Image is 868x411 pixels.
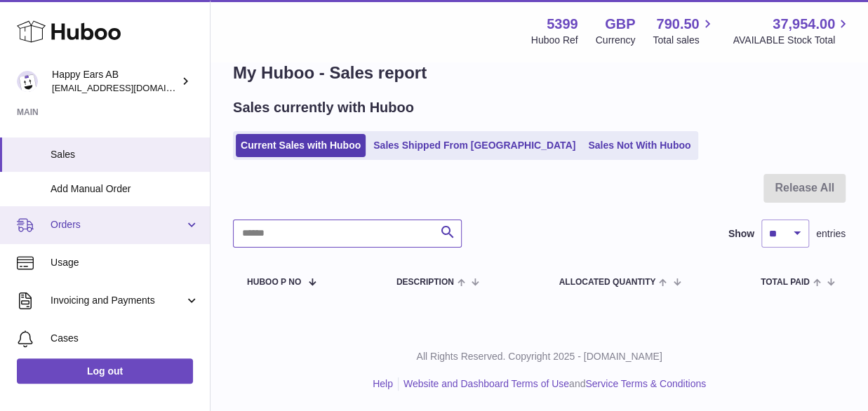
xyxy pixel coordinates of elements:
a: Sales Not With Huboo [583,134,695,157]
a: 790.50 Total sales [653,15,715,47]
a: Sales Shipped From [GEOGRAPHIC_DATA] [368,134,580,157]
span: 37,954.00 [773,15,835,34]
div: Currency [596,34,636,47]
span: Sales [51,148,199,161]
strong: 5399 [547,15,578,34]
span: Total sales [653,34,715,47]
h1: My Huboo - Sales report [233,62,846,84]
span: Usage [51,256,199,269]
span: Orders [51,218,185,231]
div: Happy Ears AB [52,68,178,95]
span: Total paid [761,278,810,287]
span: [EMAIL_ADDRESS][DOMAIN_NAME] [52,82,206,93]
span: Description [396,278,454,287]
a: Website and Dashboard Terms of Use [403,378,569,389]
li: and [399,377,706,391]
label: Show [728,227,754,241]
a: Log out [17,358,193,384]
a: Current Sales with Huboo [236,134,366,157]
a: Service Terms & Conditions [585,378,706,389]
span: entries [816,227,846,241]
span: AVAILABLE Stock Total [733,34,851,47]
a: 37,954.00 AVAILABLE Stock Total [733,15,851,47]
strong: GBP [605,15,635,34]
span: Cases [51,332,199,345]
span: Add Manual Order [51,182,199,196]
div: Huboo Ref [531,34,578,47]
p: All Rights Reserved. Copyright 2025 - [DOMAIN_NAME] [222,350,857,363]
span: Huboo P no [247,278,301,287]
a: Help [373,378,393,389]
h2: Sales currently with Huboo [233,98,414,117]
span: Invoicing and Payments [51,294,185,307]
span: ALLOCATED Quantity [559,278,655,287]
img: 3pl@happyearsearplugs.com [17,71,38,92]
span: 790.50 [656,15,699,34]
